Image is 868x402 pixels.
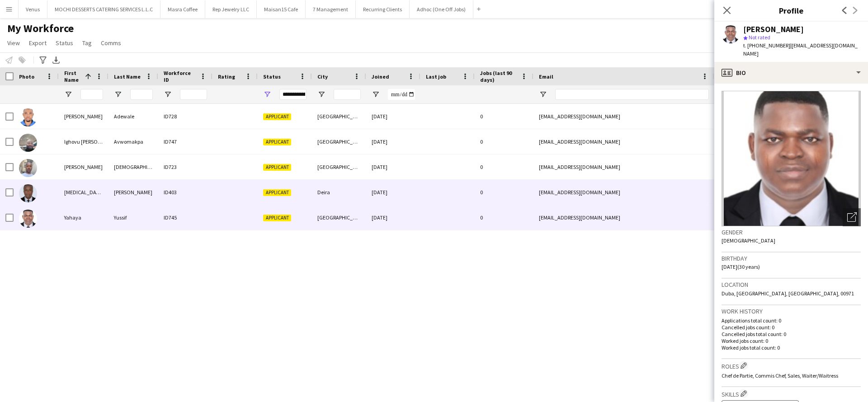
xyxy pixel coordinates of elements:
[164,90,172,98] button: Open Filter Menu
[312,205,366,230] div: [GEOGRAPHIC_DATA]
[722,331,861,337] p: Cancelled jobs total count: 0
[722,307,861,315] h3: Work history
[64,70,81,83] span: First Name
[475,154,533,179] div: 0
[533,205,714,230] div: [EMAIL_ADDRESS][DOMAIN_NAME]
[19,210,37,228] img: Yahaya Yussif
[19,108,37,126] img: Abiodun Adewale
[80,89,103,100] input: First Name Filter Input
[7,22,74,35] span: My Workforce
[19,159,37,177] img: Saheed Salaudeen
[158,205,212,230] div: ID745
[19,184,37,202] img: Tobi Johnson Ogunsemore
[555,89,709,100] input: Email Filter Input
[108,104,158,129] div: Adewale
[52,37,77,49] a: Status
[218,73,235,80] span: Rating
[722,337,861,344] p: Worked jobs count: 0
[19,73,34,80] span: Photo
[47,0,160,18] button: MOCHI DESSERTS CATERING SERVICES L.L.C
[722,324,861,331] p: Cancelled jobs count: 0
[366,129,420,154] div: [DATE]
[743,25,804,33] div: [PERSON_NAME]
[114,73,141,80] span: Last Name
[205,0,257,18] button: Rep Jewelry LLC
[158,129,212,154] div: ID747
[533,104,714,129] div: [EMAIL_ADDRESS][DOMAIN_NAME]
[263,73,281,80] span: Status
[317,73,328,80] span: City
[722,280,861,289] h3: Location
[263,90,271,98] button: Open Filter Menu
[59,104,108,129] div: [PERSON_NAME]
[180,89,207,100] input: Workforce ID Filter Input
[722,290,854,297] span: Duba, [GEOGRAPHIC_DATA], [GEOGRAPHIC_DATA], 00971
[56,39,73,47] span: Status
[714,62,868,84] div: Bio
[722,361,861,370] h3: Roles
[475,180,533,205] div: 0
[19,134,37,152] img: Ighovu Anthony Avwomakpa
[843,208,861,226] div: Open photos pop-in
[722,389,861,398] h3: Skills
[312,180,366,205] div: Deira
[722,317,861,324] p: Applications total count: 0
[722,344,861,351] p: Worked jobs total count: 0
[82,39,92,47] span: Tag
[312,104,366,129] div: [GEOGRAPHIC_DATA]
[743,42,858,57] span: | [EMAIL_ADDRESS][DOMAIN_NAME]
[356,0,410,18] button: Recurring Clients
[722,254,861,262] h3: Birthday
[158,104,212,129] div: ID728
[158,154,212,179] div: ID723
[533,129,714,154] div: [EMAIL_ADDRESS][DOMAIN_NAME]
[59,205,108,230] div: Yahaya
[388,89,415,100] input: Joined Filter Input
[101,39,121,47] span: Comms
[366,205,420,230] div: [DATE]
[366,104,420,129] div: [DATE]
[722,91,861,226] img: Crew avatar or photo
[158,180,212,205] div: ID403
[480,70,517,83] span: Jobs (last 90 days)
[29,39,47,47] span: Export
[366,154,420,179] div: [DATE]
[539,90,547,98] button: Open Filter Menu
[130,89,153,100] input: Last Name Filter Input
[59,154,108,179] div: [PERSON_NAME]
[263,164,291,171] span: Applicant
[334,89,361,100] input: City Filter Input
[312,129,366,154] div: [GEOGRAPHIC_DATA]
[64,90,72,98] button: Open Filter Menu
[51,55,61,65] app-action-btn: Export XLSX
[312,154,366,179] div: [GEOGRAPHIC_DATA]
[263,215,291,221] span: Applicant
[263,113,291,120] span: Applicant
[306,0,356,18] button: 7 Management
[722,263,760,270] span: [DATE] (30 years)
[160,0,205,18] button: Masra Coffee
[743,42,790,49] span: t. [PHONE_NUMBER]
[317,90,325,98] button: Open Filter Menu
[722,228,861,236] h3: Gender
[7,39,20,47] span: View
[475,129,533,154] div: 0
[79,37,95,49] a: Tag
[366,180,420,205] div: [DATE]
[714,5,868,16] h3: Profile
[4,37,24,49] a: View
[19,0,47,18] button: Venus
[97,37,125,49] a: Comms
[108,129,158,154] div: Avwomakpa
[426,73,446,80] span: Last job
[263,189,291,196] span: Applicant
[38,55,48,65] app-action-btn: Advanced filters
[475,205,533,230] div: 0
[410,0,473,18] button: Adhoc (One Off Jobs)
[533,154,714,179] div: [EMAIL_ADDRESS][DOMAIN_NAME]
[108,154,158,179] div: [DEMOGRAPHIC_DATA]
[533,180,714,205] div: [EMAIL_ADDRESS][DOMAIN_NAME]
[108,205,158,230] div: Yussif
[539,73,553,80] span: Email
[749,34,770,41] span: Not rated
